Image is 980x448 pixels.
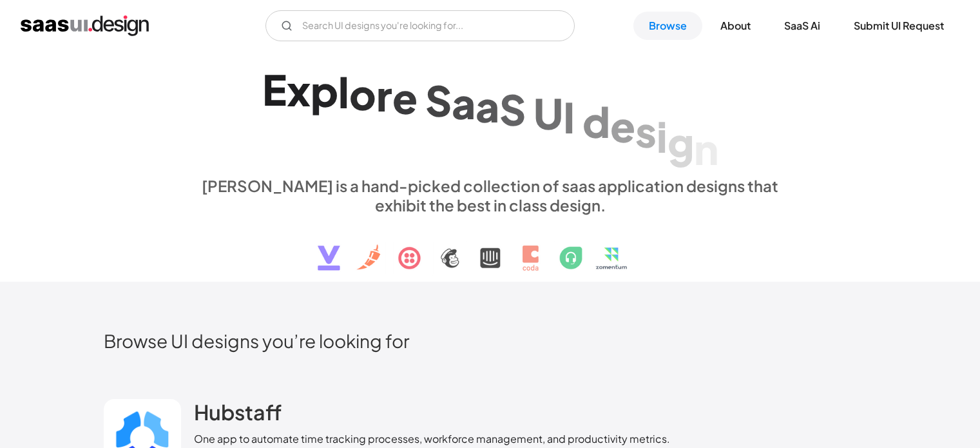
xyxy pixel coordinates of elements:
[194,431,670,447] div: One app to automate time tracking processes, workforce management, and productivity metrics.
[668,117,694,167] div: g
[262,64,287,114] div: E
[194,176,787,215] div: [PERSON_NAME] is a hand-picked collection of saas application designs that exhibit the best in cl...
[694,123,718,173] div: n
[769,12,836,40] a: SaaS Ai
[563,92,575,142] div: I
[392,72,418,122] div: e
[265,10,575,41] form: Email Form
[838,12,959,40] a: Submit UI Request
[311,66,338,115] div: p
[21,15,149,36] a: home
[104,329,877,352] h2: Browse UI designs you’re looking for
[194,399,282,431] a: Hubstaff
[633,12,702,40] a: Browse
[194,399,282,425] h2: Hubstaff
[295,215,686,282] img: text, icon, saas logo
[376,70,392,120] div: r
[635,106,657,156] div: s
[338,67,349,117] div: l
[452,77,476,127] div: a
[425,75,452,124] div: S
[705,12,766,40] a: About
[194,64,787,164] h1: Explore SaaS UI design patterns & interactions.
[499,84,526,134] div: S
[265,10,575,41] input: Search UI designs you're looking for...
[610,101,635,151] div: e
[533,88,563,137] div: U
[287,65,311,115] div: x
[349,68,376,118] div: o
[476,81,499,130] div: a
[582,97,610,146] div: d
[657,112,668,161] div: i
